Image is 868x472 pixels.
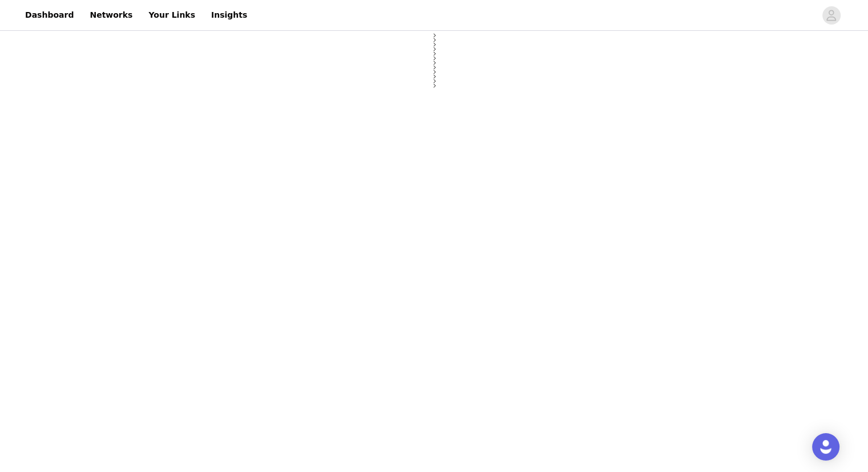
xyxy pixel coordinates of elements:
[18,2,80,28] a: Dashboard
[826,6,837,25] div: avatar
[142,2,202,28] a: Your Links
[204,2,254,28] a: Insights
[83,2,139,28] a: Networks
[812,433,839,461] div: Open Intercom Messenger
